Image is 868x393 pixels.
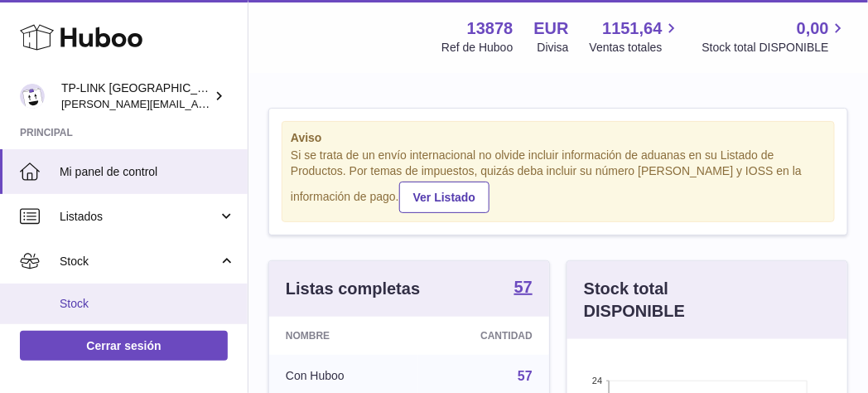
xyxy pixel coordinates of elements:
span: [PERSON_NAME][EMAIL_ADDRESS][DOMAIN_NAME] [61,97,332,110]
span: Stock [60,296,235,312]
strong: 57 [514,279,533,295]
h3: Listas completas [286,278,420,300]
img: celia.yan@tp-link.com [20,84,45,109]
div: TP-LINK [GEOGRAPHIC_DATA], SOCIEDAD LIMITADA [61,80,210,112]
a: Cerrar sesión [20,331,228,361]
a: 57 [518,369,533,383]
strong: 13878 [467,17,514,40]
th: Cantidad [418,317,550,355]
a: 57 [514,279,533,298]
h3: Stock total DISPONIBLE [584,278,773,323]
strong: EUR [534,17,569,40]
span: Stock [60,254,218,269]
span: 0,00 [797,17,829,40]
div: Si se trata de un envío internacional no olvide incluir información de aduanas en su Listado de P... [291,148,826,212]
div: Ref de Huboo [441,40,513,56]
a: Ver Listado [399,182,489,213]
strong: Aviso [291,130,826,146]
a: 0,00 Stock total DISPONIBLE [702,17,848,56]
span: Mi panel de control [60,164,235,180]
a: 1151,64 Ventas totales [590,17,682,56]
span: 1151,64 [602,17,662,40]
span: Stock total DISPONIBLE [702,40,848,56]
div: Divisa [538,40,569,56]
th: Nombre [269,317,418,355]
span: Ventas totales [590,40,682,56]
span: Listados [60,209,218,225]
text: 24 [592,376,602,386]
